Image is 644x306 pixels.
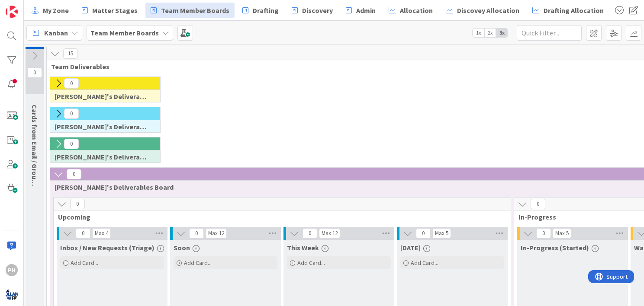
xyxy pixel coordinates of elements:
[161,5,229,16] span: Team Member Boards
[64,108,79,119] span: 0
[303,228,317,239] span: 0
[44,28,68,38] span: Kanban
[64,78,79,89] span: 0
[64,139,79,149] span: 0
[527,3,609,18] a: Drafting Allocation
[400,243,421,252] span: Today
[517,25,582,41] input: Quick Filter...
[536,228,551,239] span: 0
[63,48,78,59] span: 15
[55,153,149,161] span: Ann's Deliverables Board
[400,5,433,16] span: Allocation
[555,231,569,236] div: Max 5
[473,29,484,37] span: 1x
[435,231,448,236] div: Max 5
[71,259,98,267] span: Add Card...
[43,5,69,16] span: My Zone
[26,3,74,18] a: My Zone
[184,259,212,267] span: Add Card...
[145,3,235,18] a: Team Member Boards
[70,199,85,209] span: 0
[95,231,108,236] div: Max 4
[27,67,42,78] span: 0
[297,259,325,267] span: Add Card...
[76,228,90,239] span: 0
[208,231,224,236] div: Max 12
[92,5,138,16] span: Matter Stages
[18,1,39,12] span: Support
[521,243,589,252] span: In-Progress (Started)
[416,228,431,239] span: 0
[6,288,18,300] img: avatar
[77,3,143,18] a: Matter Stages
[496,29,508,37] span: 3x
[356,5,376,16] span: Admin
[457,5,519,16] span: Discovey Allocation
[6,6,18,18] img: Visit kanbanzone.com
[322,231,338,236] div: Max 12
[30,105,39,205] span: Cards from Email / Group Triage
[55,92,149,101] span: Jamie's Deliverables Board
[90,29,159,37] b: Team Member Boards
[544,5,604,16] span: Drafting Allocation
[302,5,333,16] span: Discovery
[189,228,204,239] span: 0
[383,3,438,18] a: Allocation
[441,3,525,18] a: Discovey Allocation
[253,5,279,16] span: Drafting
[531,199,545,209] span: 0
[411,259,438,267] span: Add Card...
[174,243,190,252] span: Soon
[341,3,381,18] a: Admin
[237,3,284,18] a: Drafting
[58,213,500,221] span: Upcoming
[67,169,81,179] span: 0
[55,122,149,131] span: Jimmy's Deliverables Board
[484,29,496,37] span: 2x
[60,243,155,252] span: Inbox / New Requests (Triage)
[287,243,319,252] span: This Week
[6,264,18,276] div: PH
[287,3,338,18] a: Discovery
